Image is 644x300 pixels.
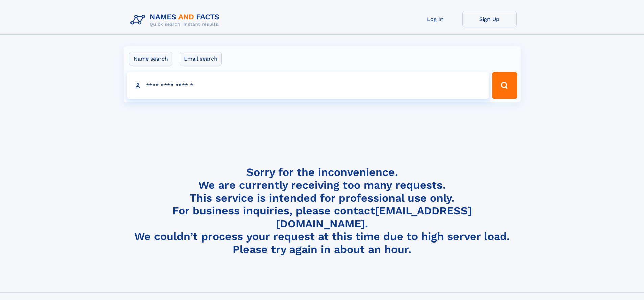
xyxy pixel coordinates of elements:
[129,52,172,66] label: Name search
[128,166,517,256] h4: Sorry for the inconvenience. We are currently receiving too many requests. This service is intend...
[408,11,462,27] a: Log In
[128,11,225,29] img: Logo Names and Facts
[276,204,472,230] a: [EMAIL_ADDRESS][DOMAIN_NAME]
[492,72,517,99] button: Search Button
[462,11,517,27] a: Sign Up
[127,72,489,99] input: search input
[180,52,222,66] label: Email search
